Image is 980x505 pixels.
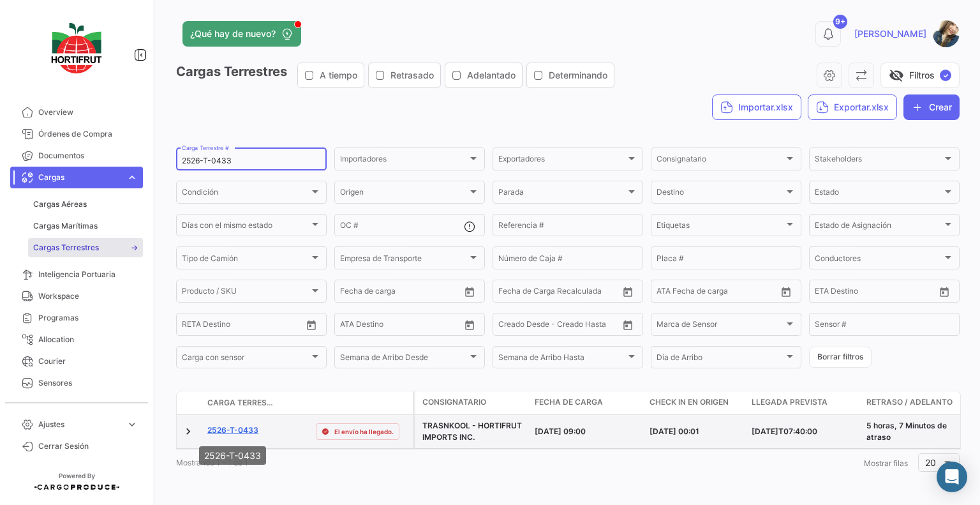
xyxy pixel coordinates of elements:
[10,329,143,350] a: Allocation
[369,63,440,87] button: Retrasado
[38,107,138,118] span: Overview
[933,20,960,47] img: 67520e24-8e31-41af-9406-a183c2b4e474.jpg
[33,220,98,232] span: Cargas Marítimas
[10,350,143,372] a: Courier
[38,419,121,430] span: Ajustes
[815,156,942,165] span: Stakeholders
[340,289,363,298] input: Desde
[10,307,143,329] a: Programas
[10,102,143,123] a: Overview
[182,289,309,298] span: Producto / SKU
[422,421,522,442] span: TRASNKOOL - HORTIFRUT IMPORTS INC.
[460,282,479,301] button: Open calendar
[340,190,468,199] span: Origen
[182,255,309,264] span: Tipo de Camión
[809,347,872,368] button: Borrar filtros
[372,289,429,298] input: Hasta
[815,223,942,232] span: Estado de Asignación
[815,190,942,199] span: Estado
[889,68,904,83] span: visibility_off
[935,282,954,301] button: Open calendar
[657,190,784,199] span: Destino
[388,322,445,331] input: ATA Hasta
[38,312,138,324] span: Programas
[657,223,784,232] span: Etiquetas
[530,289,588,298] input: Hasta
[535,396,603,408] span: Fecha de carga
[657,289,697,298] input: ATD Desde
[415,391,530,414] datatable-header-cell: Consignatario
[38,172,121,183] span: Cargas
[182,223,309,232] span: Días con el mismo estado
[808,94,897,120] button: Exportar.xlsx
[182,355,309,364] span: Carga con sensor
[10,123,143,145] a: Órdenes de Compra
[657,355,784,364] span: Día de Arribo
[903,94,960,120] button: Crear
[866,396,953,408] span: Retraso / Adelanto
[390,69,434,82] span: Retrasado
[182,425,195,438] a: Expand/Collapse Row
[752,396,828,408] span: Llegada prevista
[340,355,468,364] span: Semana de Arribo Desde
[498,355,626,364] span: Semana de Arribo Hasta
[752,426,817,436] span: 2025-10-01T07:40:00
[535,426,586,436] span: [DATE] 09:00
[650,396,729,408] span: Check In en Origen
[182,21,301,47] button: ¿Qué hay de nuevo?
[190,27,276,40] span: ¿Qué hay de nuevo?
[530,391,644,414] datatable-header-cell: Fecha de carga
[45,15,108,81] img: logo-hortifrut.svg
[460,315,479,335] button: Open calendar
[527,63,614,87] button: Determinando
[302,315,321,335] button: Open calendar
[126,172,138,183] span: expand_more
[10,145,143,167] a: Documentos
[182,190,309,199] span: Condición
[182,322,205,331] input: Desde
[199,446,266,465] div: 2526-T-0433
[864,458,908,468] span: Mostrar filas
[334,426,394,437] span: El envío ha llegado.
[38,128,138,140] span: Órdenes de Compra
[940,70,951,81] span: ✓
[311,398,413,408] datatable-header-cell: Estado de Envio
[866,421,947,442] span: 5 horas, 7 Minutos de atraso
[498,322,549,331] input: Creado Desde
[340,322,379,331] input: ATA Desde
[618,282,637,301] button: Open calendar
[38,290,138,302] span: Workspace
[644,391,746,414] datatable-header-cell: Check In en Origen
[38,356,138,367] span: Courier
[746,391,861,414] datatable-header-cell: Llegada prevista
[38,441,138,452] span: Cerrar Sesión
[650,426,699,436] span: [DATE] 00:01
[618,315,637,335] button: Open calendar
[33,199,87,210] span: Cargas Aéreas
[467,69,516,82] span: Adelantado
[498,156,626,165] span: Exportadores
[340,255,468,264] span: Empresa de Transporte
[880,63,960,88] button: visibility_offFiltros✓
[176,63,618,88] h3: Cargas Terrestres
[925,457,936,468] span: 20
[176,458,248,467] span: Mostrando 1 - 1 de 1
[422,396,486,408] span: Consignatario
[815,255,942,264] span: Conductores
[712,94,801,120] button: Importar.xlsx
[776,282,796,301] button: Open calendar
[854,27,926,40] span: [PERSON_NAME]
[340,156,468,165] span: Importadores
[549,69,607,82] span: Determinando
[10,285,143,307] a: Workspace
[657,322,784,331] span: Marca de Sensor
[706,289,763,298] input: ATD Hasta
[10,372,143,394] a: Sensores
[498,190,626,199] span: Parada
[207,425,258,436] a: 2526-T-0433
[202,392,279,414] datatable-header-cell: Carga Terrestre #
[861,391,976,414] datatable-header-cell: Retraso / Adelanto
[28,238,143,257] a: Cargas Terrestres
[847,289,904,298] input: Hasta
[28,195,143,214] a: Cargas Aéreas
